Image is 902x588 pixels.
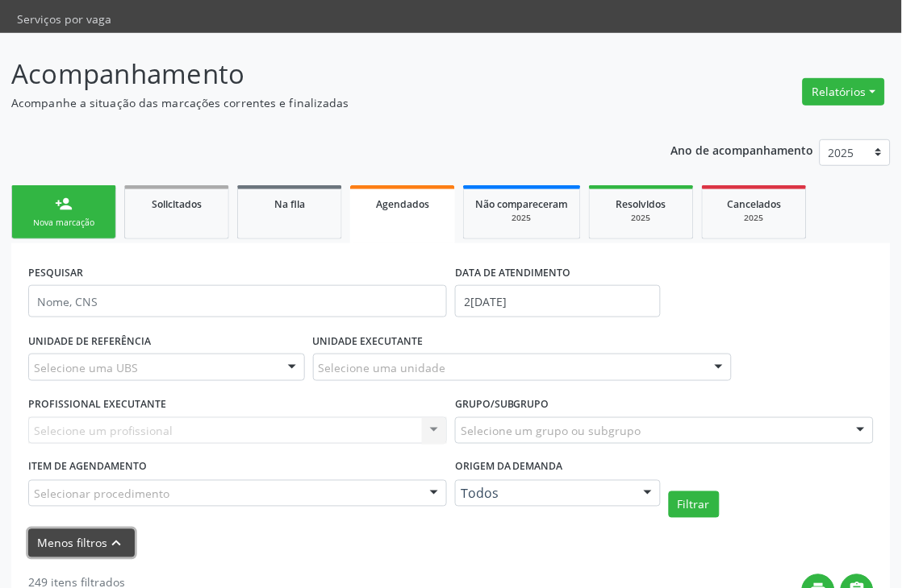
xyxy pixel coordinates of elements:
div: Nova marcação [23,217,104,229]
button: Filtrar [669,491,720,519]
button: Relatórios [803,78,885,106]
label: PESQUISAR [28,260,83,285]
span: Selecione uma UBS [34,359,138,376]
span: Cancelados [728,197,782,211]
span: Agendados [376,197,429,211]
span: Selecione uma unidade [319,359,446,376]
span: Resolvidos [616,197,666,211]
div: 2025 [714,212,795,224]
label: Origem da demanda [455,455,563,480]
span: Não compareceram [475,197,569,211]
button: Menos filtroskeyboard_arrow_up [28,529,135,557]
label: Grupo/Subgrupo [455,392,549,417]
input: Nome, CNS [28,285,447,317]
label: Item de agendamento [28,455,147,480]
span: Na fila [274,197,305,211]
label: UNIDADE DE REFERÊNCIA [28,329,151,354]
span: Solicitados [152,197,202,211]
input: Selecione um intervalo [455,285,661,317]
a: Serviços por vaga [6,5,123,33]
p: Ano de acompanhamento [671,139,814,159]
label: PROFISSIONAL EXECUTANTE [28,392,166,417]
p: Acompanhamento [11,54,627,94]
i: keyboard_arrow_up [108,535,126,553]
div: person_add [55,195,73,213]
span: Todos [461,486,628,502]
label: DATA DE ATENDIMENTO [455,260,571,285]
span: Selecionar procedimento [34,486,169,503]
label: UNIDADE EXECUTANTE [313,329,424,354]
p: Acompanhe a situação das marcações correntes e finalizadas [11,94,627,111]
span: Selecione um grupo ou subgrupo [461,423,641,440]
div: 2025 [475,212,569,224]
div: 2025 [601,212,682,224]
